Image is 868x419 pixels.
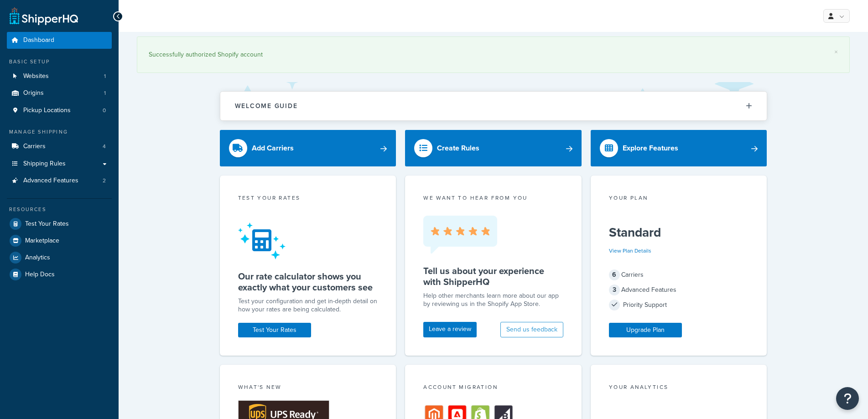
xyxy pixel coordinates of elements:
button: Send us feedback [500,322,563,337]
span: Analytics [25,254,50,262]
a: Advanced Features2 [7,172,112,189]
span: Origins [23,89,44,97]
div: Add Carriers [252,142,294,155]
div: Manage Shipping [7,128,112,136]
button: Welcome Guide [220,92,767,120]
p: we want to hear from you [423,194,563,202]
a: Help Docs [7,266,112,283]
h5: Tell us about your experience with ShipperHQ [423,265,563,287]
a: Dashboard [7,32,112,49]
li: Websites [7,68,112,85]
div: Advanced Features [609,284,749,296]
div: Your Analytics [609,383,749,393]
div: Account Migration [423,383,563,393]
a: Explore Features [591,130,767,166]
div: Explore Features [623,142,678,155]
h2: Welcome Guide [235,103,298,109]
span: 1 [104,89,106,97]
h5: Standard [609,225,749,240]
a: Test Your Rates [238,323,311,337]
div: Test your rates [238,194,378,204]
div: Create Rules [437,142,479,155]
span: Help Docs [25,271,55,279]
span: Pickup Locations [23,107,71,114]
h5: Our rate calculator shows you exactly what your customers see [238,271,378,293]
button: Open Resource Center [836,387,859,410]
span: Advanced Features [23,177,78,185]
div: Test your configuration and get in-depth detail on how your rates are being calculated. [238,297,378,314]
a: Websites1 [7,68,112,85]
span: Websites [23,72,49,80]
a: Leave a review [423,322,477,337]
a: Origins1 [7,85,112,102]
span: Shipping Rules [23,160,66,168]
div: Resources [7,206,112,213]
div: Successfully authorized Shopify account [149,48,838,61]
span: 6 [609,269,620,280]
div: Priority Support [609,299,749,311]
li: Carriers [7,138,112,155]
a: Marketplace [7,233,112,249]
span: Dashboard [23,36,54,44]
p: Help other merchants learn more about our app by reviewing us in the Shopify App Store. [423,292,563,308]
div: What's New [238,383,378,393]
a: Analytics [7,249,112,266]
span: 4 [103,143,106,150]
a: Add Carriers [220,130,396,166]
a: Carriers4 [7,138,112,155]
a: Upgrade Plan [609,323,682,337]
div: Carriers [609,269,749,281]
li: Origins [7,85,112,102]
div: Your Plan [609,194,749,204]
a: × [834,48,838,56]
span: 3 [609,285,620,295]
span: Test Your Rates [25,220,69,228]
li: Advanced Features [7,172,112,189]
span: 0 [103,107,106,114]
a: Shipping Rules [7,155,112,172]
span: Marketplace [25,237,59,245]
li: Pickup Locations [7,102,112,119]
div: Basic Setup [7,58,112,66]
a: Test Your Rates [7,216,112,232]
a: Create Rules [405,130,582,166]
a: View Plan Details [609,247,651,255]
a: Pickup Locations0 [7,102,112,119]
span: 2 [103,177,106,185]
span: 1 [104,72,106,80]
span: Carriers [23,143,46,150]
